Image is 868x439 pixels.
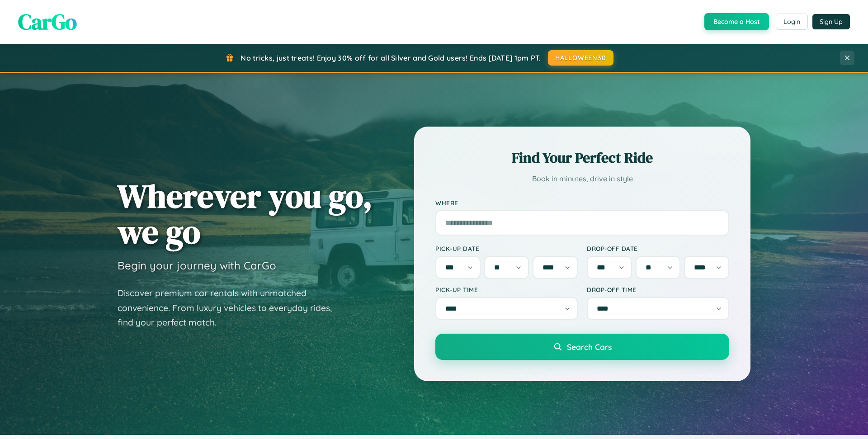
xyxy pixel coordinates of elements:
[118,259,276,272] h3: Begin your journey with CarGo
[435,286,578,293] label: Pick-up Time
[435,199,729,207] label: Where
[435,148,729,168] h2: Find Your Perfect Ride
[241,53,541,62] span: No tricks, just treats! Enjoy 30% off for all Silver and Gold users! Ends [DATE] 1pm PT.
[18,7,77,37] span: CarGo
[548,50,613,66] button: HALLOWEEN30
[812,14,850,29] button: Sign Up
[776,14,808,30] button: Login
[435,334,729,360] button: Search Cars
[435,245,578,252] label: Pick-up Date
[704,13,769,30] button: Become a Host
[587,286,729,293] label: Drop-off Time
[435,172,729,185] p: Book in minutes, drive in style
[567,342,612,352] span: Search Cars
[587,245,729,252] label: Drop-off Date
[118,286,344,330] p: Discover premium car rentals with unmatched convenience. From luxury vehicles to everyday rides, ...
[118,178,373,250] h1: Wherever you go, we go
